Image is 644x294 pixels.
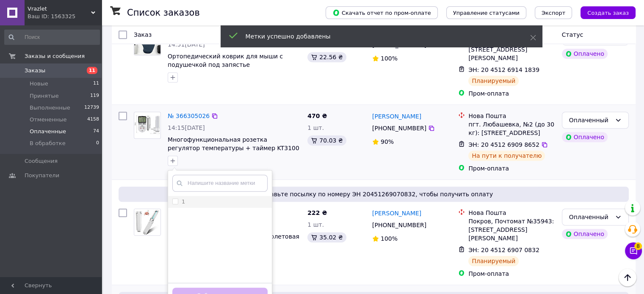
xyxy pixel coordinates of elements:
[542,10,565,16] span: Экспорт
[307,135,346,146] div: 70.03 ₴
[468,37,555,62] div: Одесса, №23 (до 30 кг): с. [STREET_ADDRESS][PERSON_NAME]
[370,122,428,134] div: [PHONE_NUMBER]
[25,172,59,179] span: Покупатели
[468,89,555,98] div: Пром-оплата
[93,80,99,88] span: 11
[580,6,636,19] button: Создать заказ
[90,92,99,100] span: 119
[381,55,398,62] span: 100%
[372,209,421,217] a: [PERSON_NAME]
[134,31,152,38] span: Заказ
[84,104,99,112] span: 12739
[535,6,572,19] button: Экспорт
[87,67,97,74] span: 11
[307,209,327,216] span: 222 ₴
[134,115,160,136] img: Фото товару
[453,10,520,16] span: Управление статусами
[134,209,161,236] a: Фото товару
[569,115,611,125] div: Оплаченный
[4,30,100,45] input: Поиск
[28,13,102,20] div: Ваш ID: 1563325
[468,217,555,242] div: Покров, Почтомат №35943: [STREET_ADDRESS][PERSON_NAME]
[468,247,539,253] span: ЭН: 20 4512 6907 0832
[134,209,160,235] img: Фото товару
[127,8,200,18] h1: Список заказов
[468,256,519,266] div: Планируемый
[30,116,66,124] span: Отмененные
[30,128,66,135] span: Оплаченные
[619,269,636,286] button: Наверх
[468,66,539,73] span: ЭН: 20 4512 6914 1839
[307,124,324,131] span: 1 шт.
[468,76,519,86] div: Планируемый
[307,113,327,119] span: 470 ₴
[381,235,398,242] span: 100%
[134,112,161,139] a: Фото товару
[562,132,608,142] div: Оплачено
[307,52,346,62] div: 22.56 ₴
[168,113,210,119] a: № 366305026
[562,229,608,239] div: Оплачено
[168,41,205,48] span: 14:51[DATE]
[122,190,625,198] span: Отправьте посылку по номеру ЭН 20451269070832, чтобы получить оплату
[25,67,45,74] span: Заказы
[168,136,299,151] a: Многофункциональная розетка регулятор температуры + таймер KT3100
[562,49,608,59] div: Оплачено
[370,219,428,231] div: [PHONE_NUMBER]
[30,80,48,88] span: Новые
[468,141,539,148] span: ЭН: 20 4512 6909 8652
[468,151,545,161] div: На пути к получателю
[446,6,526,19] button: Управление статусами
[625,242,642,259] button: Чат с покупателем8
[96,140,99,147] span: 0
[25,52,85,60] span: Заказы и сообщения
[381,138,394,145] span: 90%
[307,221,324,228] span: 1 шт.
[634,242,642,250] span: 8
[468,164,555,173] div: Пром-оплата
[168,124,205,131] span: 14:15[DATE]
[307,232,346,242] div: 35.02 ₴
[25,157,58,165] span: Сообщения
[332,9,431,16] span: Скачать отчет по пром-оплате
[372,112,421,121] a: [PERSON_NAME]
[30,104,70,112] span: Выполненные
[326,6,438,19] button: Скачать отчет по пром-оплате
[468,120,555,137] div: пгт. Любашевка, №2 (до 30 кг): [STREET_ADDRESS]
[569,212,611,222] div: Оплаченный
[468,209,555,217] div: Нова Пошта
[182,198,185,205] label: 1
[572,9,636,16] a: Создать заказ
[168,53,283,68] a: Ортопедический коврик для мыши с подушечкой под запястье
[28,5,91,13] span: Vrazlet
[87,116,99,124] span: 4158
[587,10,629,16] span: Создать заказ
[246,32,509,41] div: Метки успешно добавлены
[468,112,555,120] div: Нова Пошта
[468,269,555,278] div: Пром-оплата
[93,128,99,135] span: 74
[562,31,583,38] span: Статус
[172,175,268,192] input: Напишите название метки
[30,92,59,100] span: Принятые
[30,140,66,147] span: В обработке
